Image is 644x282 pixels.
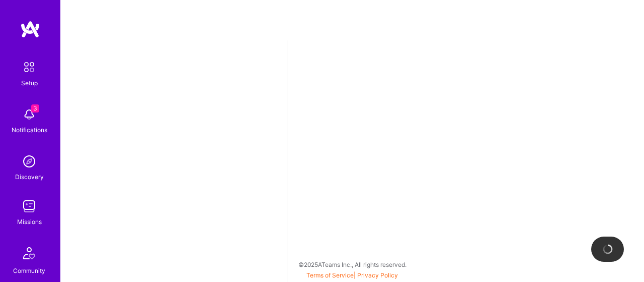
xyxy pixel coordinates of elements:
span: 3 [31,104,39,112]
div: © 2025 ATeams Inc., All rights reserved. [60,252,644,277]
img: teamwork [19,196,39,216]
img: bell [19,104,39,125]
div: Discovery [15,172,44,182]
div: Community [13,265,45,276]
img: logo [20,20,40,38]
img: discovery [19,151,39,172]
div: Setup [21,78,38,88]
span: | [306,271,398,279]
a: Privacy Policy [357,271,398,279]
img: loading [601,243,614,255]
a: Terms of Service [306,271,354,279]
div: Notifications [12,125,47,135]
div: Missions [17,216,42,227]
img: Community [17,241,41,265]
img: setup [19,57,40,78]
